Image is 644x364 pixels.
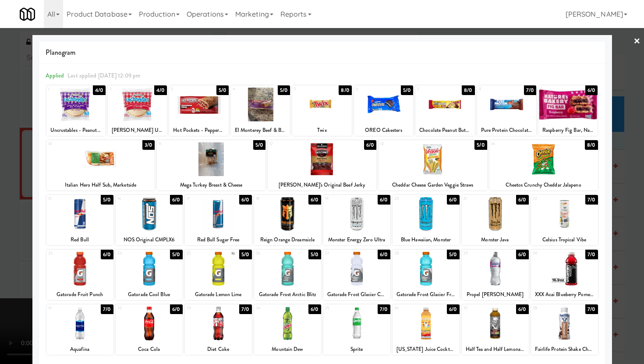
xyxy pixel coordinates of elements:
div: 6/0 [170,195,182,205]
div: 96/0Raspberry Fig Bar, Nature's Bakery [538,85,598,136]
div: 6/0 [585,85,598,95]
div: Hot Pockets - Pepperoni Pizza [170,125,227,136]
div: Chocolate Peanut Butter Wafer Protein Bar, FITCRUNCH [415,125,474,136]
div: 12 [269,140,322,148]
div: 87/0Pure Protein Chocolate Deluxe [477,85,536,136]
div: Celsius Tropical Vibe [532,234,597,245]
div: 6/0 [170,304,182,314]
div: 236/0Gatorade Fruit Punch [46,250,113,300]
div: Pure Protein Chocolate Deluxe [477,125,536,136]
div: 276/0Gatorade Frost Glacier Cherry [323,250,390,300]
div: Sprite [325,344,389,355]
div: NOS Original CMPLX6 [116,234,183,245]
div: 326/0Coca Cola [116,304,183,355]
div: Gatorade Fruit Punch [48,289,112,300]
div: 216/0Monster Java [462,195,529,245]
div: Hot Pockets - Pepperoni Pizza [169,125,228,136]
div: 13 [380,140,433,148]
div: 6 [356,85,384,93]
div: 23 [48,250,80,257]
div: Italian Hero Half Sub, Marketside [48,180,154,191]
div: 25 [187,250,219,257]
div: 37 [464,304,495,312]
div: El Monterey Beef & Bean Burrito [231,125,290,136]
div: 5/0 [447,250,459,259]
div: Gatorade Frost Arctic Blitz [255,289,320,300]
div: Gatorade Frost Glacier Freeze [393,289,460,300]
div: 166/0NOS Original CMPLX6 [116,195,183,245]
div: Mega Turkey Breast & Cheese [157,180,265,191]
div: 3/0 [142,140,155,150]
div: Blue Hawaiian, Monster [394,234,458,245]
div: Mountain Dew [254,344,321,355]
div: Chocolate Peanut Butter Wafer Protein Bar, FITCRUNCH [417,125,473,136]
div: Pure Protein Chocolate Deluxe [478,125,535,136]
div: 38 [533,304,565,312]
div: 8 [479,85,507,93]
div: 155/0Red Bull [46,195,113,245]
div: 7/0 [585,195,598,205]
div: [PERSON_NAME] Uncrustables, Peanut Butter & Strawberry Jelly Sandwich [109,125,166,136]
div: 8/0 [585,140,598,150]
div: 26 [256,250,288,257]
div: Coca Cola [116,344,183,355]
div: 21 [464,195,495,202]
div: Cheddar Cheese Garden Veggie Straws [379,180,487,191]
div: 17 [187,195,219,202]
img: Micromart [20,7,35,22]
div: 7/0 [101,304,113,314]
div: Mountain Dew [255,344,320,355]
div: [PERSON_NAME]'s Original Beef Jerky [269,180,375,191]
div: Mega Turkey Breast & Cheese [158,180,264,191]
div: Cheetos Crunchy Cheddar Jalapeno [489,180,598,191]
div: 5/0 [216,85,229,95]
div: 78/0Chocolate Peanut Butter Wafer Protein Bar, FITCRUNCH [415,85,474,136]
div: 30 [533,250,565,257]
div: OREO Cakesters [354,125,413,136]
div: 255/0Gatorade Lemon Lime [185,250,252,300]
span: Planogram [46,46,599,59]
div: 285/0Gatorade Frost Glacier Freeze [393,250,460,300]
div: 6/0 [239,195,251,205]
div: Uncrustables - Peanut Butter & Grape Jelly [46,125,106,136]
div: Monster Energy Zero Ultra [323,234,390,245]
div: 27 [325,250,357,257]
div: Red Bull [46,234,113,245]
div: 34 [256,304,288,312]
div: 4 [233,85,261,93]
span: Last applied [DATE] 12:09 pm [67,71,140,80]
div: 5/0 [101,195,113,205]
div: 7/0 [585,250,598,259]
div: Reign Orange Dreamsicle [254,234,321,245]
div: 307/0XXX Acai Blueberry Pomegranate, Vitaminwater [531,250,598,300]
div: Cheddar Cheese Garden Veggie Straws [380,180,486,191]
div: 126/0[PERSON_NAME]'s Original Beef Jerky [268,140,376,191]
div: 28 [394,250,426,257]
div: 65/0OREO Cakesters [354,85,413,136]
div: 5/0 [170,250,182,259]
div: Sprite [323,344,390,355]
div: Half Tea and Half Lemonade, [US_STATE] [PERSON_NAME] [462,344,529,355]
div: XXX Acai Blueberry Pomegranate, Vitaminwater [531,289,598,300]
div: 227/0Celsius Tropical Vibe [531,195,598,245]
div: NOS Original CMPLX6 [117,234,181,245]
div: 20 [394,195,426,202]
div: 206/0Blue Hawaiian, Monster [393,195,460,245]
a: × [633,28,640,55]
div: Red Bull [48,234,112,245]
div: 29 [464,250,495,257]
div: Diet Coke [186,344,251,355]
div: 14/0Uncrustables - Peanut Butter & Grape Jelly [46,85,106,136]
div: 16 [117,195,149,202]
div: 1 [48,85,76,93]
div: Gatorade Frost Glacier Cherry [323,289,390,300]
div: Twix [292,125,351,136]
div: 337/0Diet Coke [185,304,252,355]
div: Coca Cola [117,344,181,355]
div: 296/0Propel [PERSON_NAME] [462,250,529,300]
div: Italian Hero Half Sub, Marketside [46,180,155,191]
div: Half Tea and Half Lemonade, [US_STATE] [PERSON_NAME] [463,344,527,355]
div: 387/0Fairlife Protein Shake Chocolate [531,304,598,355]
div: Gatorade Lemon Lime [185,289,252,300]
div: 6/0 [378,250,390,259]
